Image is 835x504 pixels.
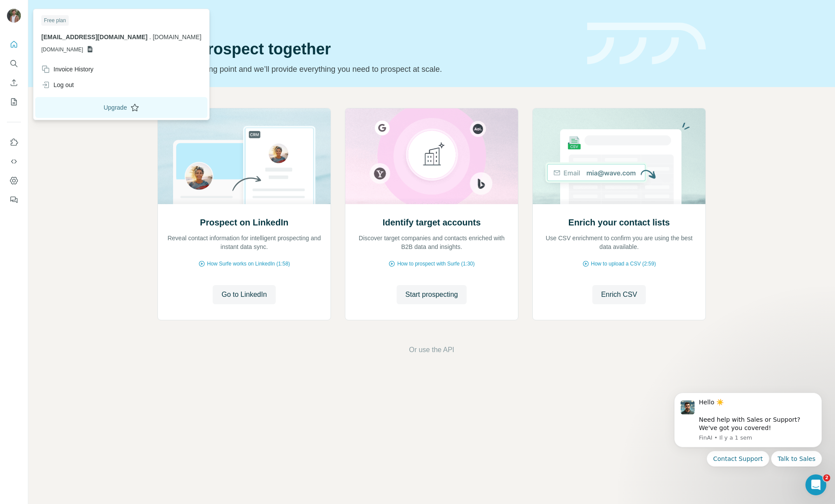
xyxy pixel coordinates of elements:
button: Go to LinkedIn [213,285,275,304]
span: [DOMAIN_NAME] [41,46,83,54]
button: Or use the API [409,345,454,355]
iframe: Intercom notifications message [661,382,835,500]
h2: Prospect on LinkedIn [200,216,288,228]
img: Enrich your contact lists [532,108,706,204]
button: Use Surfe API [7,154,21,169]
img: Identify target accounts [345,108,518,204]
button: Enrich CSV [592,285,646,304]
h2: Enrich your contact lists [568,216,670,228]
img: Avatar [7,9,21,23]
span: [DOMAIN_NAME] [153,34,201,40]
h1: Let’s prospect together [157,40,577,58]
div: Invoice History [41,65,94,74]
img: banner [587,23,706,65]
p: Use CSV enrichment to confirm you are using the best data available. [541,234,697,251]
div: Free plan [41,15,69,26]
p: Discover target companies and contacts enriched with B2B data and insights. [354,234,509,251]
button: My lists [7,94,21,110]
div: Quick start [157,16,577,25]
span: Start prospecting [405,289,458,300]
h2: Identify target accounts [383,216,481,228]
button: Enrich CSV [7,75,21,91]
button: Start prospecting [397,285,467,304]
button: Search [7,56,21,71]
button: Upgrade [35,97,207,118]
span: How to prospect with Surfe (1:30) [397,260,474,268]
button: Use Surfe on LinkedIn [7,134,21,150]
button: Dashboard [7,173,21,188]
img: Prospect on LinkedIn [157,108,331,204]
button: Feedback [7,192,21,208]
span: [EMAIL_ADDRESS][DOMAIN_NAME] [41,34,147,40]
iframe: Intercom live chat [805,474,826,495]
span: . [149,34,151,40]
button: Quick start [7,37,21,52]
span: Go to LinkedIn [221,289,267,300]
div: Log out [41,81,74,89]
p: Pick your starting point and we’ll provide everything you need to prospect at scale. [157,63,577,75]
span: How to upload a CSV (2:59) [591,260,656,268]
span: How Surfe works on LinkedIn (1:58) [207,260,290,268]
span: Enrich CSV [601,289,637,300]
span: 2 [823,474,830,481]
p: Reveal contact information for intelligent prospecting and instant data sync. [167,234,322,251]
